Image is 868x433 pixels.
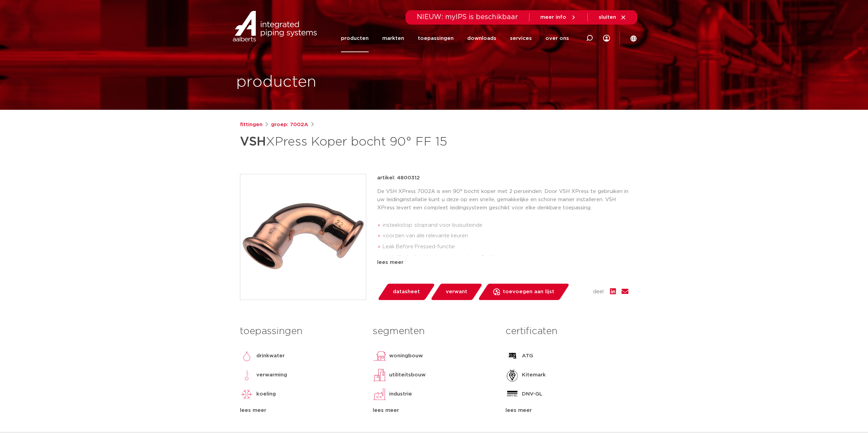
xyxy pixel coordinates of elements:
[373,325,495,338] h3: segmenten
[373,406,495,415] div: lees meer
[373,368,386,382] img: utiliteitsbouw
[389,352,423,360] p: woningbouw
[522,371,546,379] p: Kitemark
[240,406,362,415] div: lees meer
[506,325,628,338] h3: certificaten
[446,286,467,297] span: verwant
[341,25,369,52] a: producten
[240,121,262,129] a: fittingen
[236,71,316,93] h1: producten
[506,406,628,415] div: lees meer
[430,284,483,300] a: verwant
[593,288,604,296] span: deel:
[506,387,519,401] img: DNV-GL
[599,14,626,20] a: sluiten
[540,15,566,20] span: meer info
[503,286,554,297] span: toevoegen aan lijst
[506,368,519,382] img: Kitemark
[418,25,454,52] a: toepassingen
[240,174,366,300] img: Product Image for VSH XPress Koper bocht 90° FF 15
[377,284,435,300] a: datasheet
[373,349,386,363] img: woningbouw
[256,371,287,379] p: verwarming
[382,25,404,52] a: markten
[271,121,308,129] a: groep: 7002A
[377,188,628,212] p: De VSH XPress 7002A is een 90° bocht koper met 2 perseinden. Door VSH XPress te gebruiken in uw l...
[383,241,628,252] li: Leak Before Pressed-functie
[377,174,420,182] p: artikel: 4800312
[522,352,533,360] p: ATG
[510,25,532,52] a: services
[383,252,628,263] li: duidelijke herkenning van materiaal en afmeting
[256,390,276,398] p: koeling
[389,390,412,398] p: industrie
[393,286,420,297] span: datasheet
[240,387,254,401] img: koeling
[240,325,362,338] h3: toepassingen
[389,371,426,379] p: utiliteitsbouw
[383,220,628,231] li: insteekstop: stoprand voor buisuiteinde
[256,352,285,360] p: drinkwater
[417,14,518,20] span: NIEUW: myIPS is beschikbaar
[341,25,569,52] nav: Menu
[373,387,386,401] img: industrie
[240,132,496,152] h1: XPress Koper bocht 90° FF 15
[545,25,569,52] a: over ons
[240,368,254,382] img: verwarming
[240,136,266,148] strong: VSH
[506,349,519,363] img: ATG
[377,258,628,267] div: lees meer
[240,349,254,363] img: drinkwater
[522,390,542,398] p: DNV-GL
[383,230,628,241] li: voorzien van alle relevante keuren
[599,15,616,20] span: sluiten
[467,25,496,52] a: downloads
[540,14,577,20] a: meer info
[603,25,610,52] div: my IPS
